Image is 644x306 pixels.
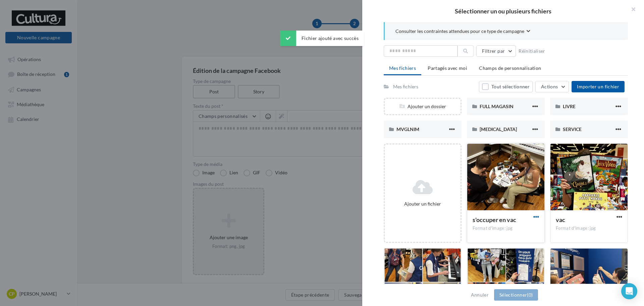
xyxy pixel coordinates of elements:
[389,65,416,71] span: Mes fichiers
[563,126,582,132] span: SERVICE
[535,81,569,92] button: Actions
[479,65,541,71] span: Champs de personnalisation
[527,292,533,298] span: (0)
[572,81,625,92] button: Importer un fichier
[468,291,491,299] button: Annuler
[393,83,418,90] div: Mes fichiers
[480,126,517,132] span: [MEDICAL_DATA]
[476,45,516,57] button: Filtrer par
[473,225,539,231] div: Format d'image: jpg
[479,81,533,92] button: Tout sélectionner
[428,65,467,71] span: Partagés avec moi
[516,47,548,55] button: Réinitialiser
[494,289,538,301] button: Sélectionner(0)
[556,225,622,231] div: Format d'image: jpg
[473,216,516,223] span: s'occuper en vac
[385,103,461,110] div: Ajouter un dossier
[541,84,558,89] span: Actions
[621,283,637,299] div: Open Intercom Messenger
[395,28,524,35] span: Consulter les contraintes attendues pour ce type de campagne
[577,84,619,89] span: Importer un fichier
[387,201,458,207] div: Ajouter un fichier
[280,31,364,46] div: Fichier ajouté avec succès
[556,216,565,223] span: vac
[480,103,514,109] span: FULL MAGASIN
[563,103,576,109] span: LIVRE
[395,28,530,36] button: Consulter les contraintes attendues pour ce type de campagne
[396,126,419,132] span: MVGLNIM
[373,8,633,14] h2: Sélectionner un ou plusieurs fichiers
